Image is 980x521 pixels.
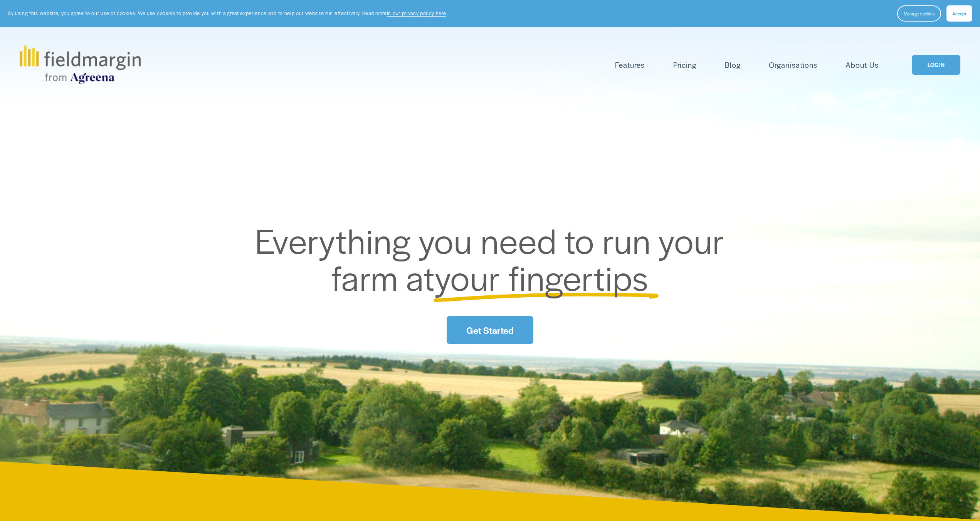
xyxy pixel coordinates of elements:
[447,316,533,343] a: Get Started
[725,59,741,71] a: Blog
[20,45,141,84] img: fieldmargin.com
[387,10,446,17] a: in our privacy policy here
[673,59,696,71] a: Pricing
[615,59,645,71] a: folder dropdown
[897,5,941,22] button: Manage cookies
[8,10,447,17] p: By using this website, you agree to our use of cookies. We use cookies to provide you with a grea...
[912,55,960,75] a: LOGIN
[946,5,972,22] button: Accept
[615,59,645,70] span: Features
[904,10,935,17] span: Manage cookies
[255,216,733,301] span: Everything you need to run your farm at
[952,10,967,17] span: Accept
[769,59,817,71] a: Organisations
[435,253,649,301] span: your fingertips
[846,59,878,71] a: About Us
